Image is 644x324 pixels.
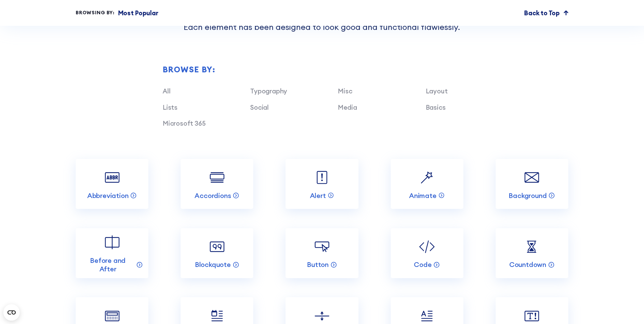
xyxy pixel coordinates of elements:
[391,228,463,278] a: Code
[426,103,446,111] a: Basics
[76,159,148,209] a: Abbreviation
[417,168,437,187] img: Animate
[195,260,231,269] p: Blockquote
[81,256,134,274] p: Before and After
[522,168,541,187] img: Background
[207,237,227,256] img: Blockquote
[181,228,253,278] a: Blockquote
[391,159,463,209] a: Animate
[522,237,541,256] img: Countdown
[338,87,352,95] a: Misc
[103,168,122,187] img: Abbreviation
[312,168,332,187] img: Alert
[524,8,559,18] p: Back to Top
[87,191,129,200] p: Abbreviation
[163,87,170,95] a: All
[312,237,332,256] img: Button
[76,228,148,278] a: Before and After
[496,228,568,278] a: Countdown
[509,191,547,200] p: Background
[181,159,253,209] a: Accordions
[163,103,178,111] a: Lists
[409,191,437,200] p: Animate
[426,87,448,95] a: Layout
[414,260,431,269] p: Code
[76,9,115,16] div: Browsing by:
[76,21,568,33] p: Each element has been designed to look good and functional flawlessly.
[496,159,568,209] a: Background
[103,233,122,252] img: Before and After
[163,66,513,74] div: Browse by:
[163,119,206,127] a: Microsoft 365
[417,237,437,256] img: Code
[286,159,358,209] a: Alert
[524,8,568,18] a: Back to Top
[207,168,227,187] img: Accordions
[118,8,159,18] p: Most Popular
[286,228,358,278] a: Button
[310,191,326,200] p: Alert
[3,304,20,321] button: Open CMP widget
[338,103,357,111] a: Media
[509,260,546,269] p: Countdown
[522,245,644,324] iframe: Chat Widget
[195,191,231,200] p: Accordions
[250,87,287,95] a: Typography
[250,103,269,111] a: Social
[307,260,329,269] p: Button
